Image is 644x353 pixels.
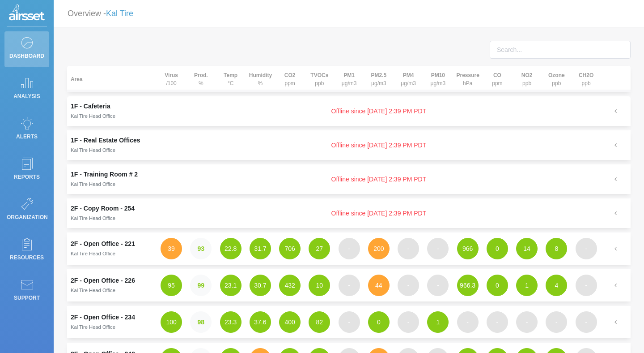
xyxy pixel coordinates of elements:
strong: Humidity [249,72,272,78]
small: Kal Tire Head Office [71,251,115,256]
button: - [576,275,597,296]
button: - [546,311,567,333]
button: 8 [546,238,567,259]
th: μg/m3 [394,66,423,92]
th: ppm [275,66,305,92]
button: 200 [368,238,390,259]
strong: NO2 [521,72,533,78]
button: - [457,311,479,333]
a: Alerts [4,112,49,148]
a: Dashboard [4,31,49,67]
button: 93 [190,238,212,259]
strong: 98 [198,319,205,326]
a: Reports [4,152,49,188]
th: % [186,66,216,92]
strong: PM2.5 [371,72,387,78]
button: 37.6 [250,311,271,333]
strong: TVOCs [310,72,328,78]
strong: Ozone [548,72,565,78]
p: Support [7,291,47,305]
small: Kal Tire Head Office [71,215,115,221]
strong: Temp [224,72,237,78]
p: Alerts [7,130,47,143]
button: 98 [190,311,212,333]
p: Reports [7,170,47,184]
button: 95 [161,275,182,296]
a: Support [4,273,49,309]
button: 1 [427,311,449,333]
button: 4 [546,275,567,296]
th: hPa [453,66,483,92]
button: 966.3 [457,275,479,296]
button: 23.1 [220,275,241,296]
button: 27 [309,238,330,259]
input: Search... [490,41,631,59]
td: 1F - Real Estate OfficesKal Tire Head Office [67,130,157,160]
button: - [398,311,419,333]
button: - [398,238,419,259]
th: μg/m3 [423,66,453,92]
strong: CO [493,72,501,78]
strong: Prod. [194,72,208,78]
td: 2F - Open Office - 226Kal Tire Head Office [67,269,157,301]
p: Dashboard [7,49,47,63]
small: Kal Tire Head Office [71,113,115,119]
strong: Pressure [457,72,479,78]
button: 0 [368,311,390,333]
a: Kal Tire [106,9,133,18]
strong: PM4 [403,72,414,78]
small: Kal Tire Head Office [71,324,115,330]
button: 22.8 [220,238,241,259]
th: ppb [542,66,571,92]
th: °C [216,66,246,92]
td: 2F - Open Office - 221Kal Tire Head Office [67,232,157,265]
button: 432 [279,275,301,296]
strong: CH2O [579,72,593,78]
p: Analysis [7,90,47,103]
th: ppb [512,66,542,92]
td: Offline since [DATE] 2:39 PM PDT [157,164,601,194]
p: Resources [7,251,47,264]
button: - [339,275,360,296]
th: ppm [483,66,512,92]
strong: PM10 [431,72,445,78]
small: Kal Tire Head Office [71,181,115,187]
button: 14 [516,238,538,259]
td: 2F - Copy Room - 254Kal Tire Head Office [67,198,157,228]
th: μg/m3 [364,66,394,92]
button: 82 [309,311,330,333]
strong: Virus [165,72,178,78]
button: - [339,311,360,333]
button: 44 [368,275,390,296]
button: 0 [487,238,508,259]
th: /100 [157,66,186,92]
p: Overview - [68,5,133,22]
button: - [339,238,360,259]
strong: 93 [198,245,205,252]
a: Resources [4,233,49,269]
td: 1F - Training Room # 2Kal Tire Head Office [67,164,157,194]
button: - [576,311,597,333]
td: 1F - CafeteriaKal Tire Head Office [67,96,157,126]
td: Offline since [DATE] 2:39 PM PDT [157,130,601,160]
button: 1 [516,275,538,296]
button: - [576,238,597,259]
p: Organization [7,211,47,224]
button: - [427,238,449,259]
button: 400 [279,311,301,333]
button: 39 [161,238,182,259]
button: 706 [279,238,301,259]
button: 100 [161,311,182,333]
a: Organization [4,193,49,228]
button: 23.3 [220,311,241,333]
td: Offline since [DATE] 2:39 PM PDT [157,198,601,228]
button: - [398,275,419,296]
button: 31.7 [250,238,271,259]
a: Analysis [4,72,49,108]
small: Kal Tire Head Office [71,288,115,293]
strong: Area [71,76,83,82]
small: Kal Tire Head Office [71,147,115,153]
th: ppb [572,66,601,92]
th: ppb [305,66,334,92]
button: 0 [487,275,508,296]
